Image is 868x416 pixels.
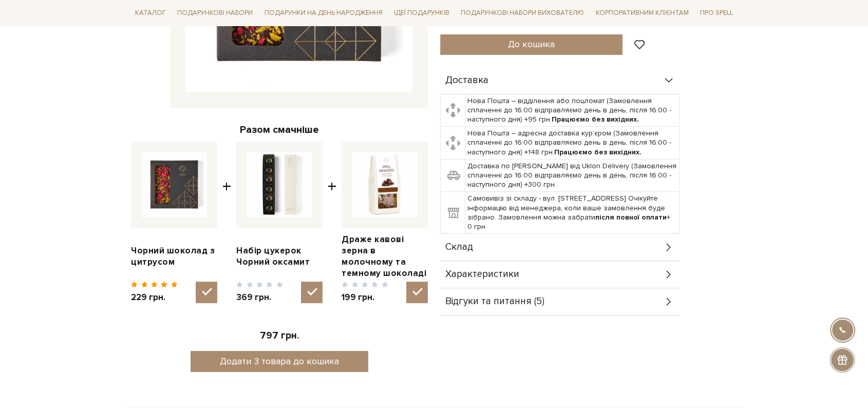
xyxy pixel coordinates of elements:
a: Корпоративним клієнтам [592,4,693,22]
a: Подарункові набори вихователю [457,4,588,22]
a: Каталог [131,5,170,21]
td: Нова Пошта – адресна доставка кур'єром (Замовлення сплаченні до 16:00 відправляємо день в день, п... [465,127,680,160]
img: Набір цукерок Чорний оксамит [247,152,312,217]
span: 199 грн. [342,292,388,303]
span: Характеристики [445,270,519,279]
b: після повної оплати [595,213,667,222]
a: Подарунки на День народження [260,5,387,21]
b: Працюємо без вихідних. [552,115,639,124]
img: Драже кавові зерна в молочному та темному шоколаді [352,152,418,217]
span: До кошика [508,38,555,50]
button: До кошика [440,34,622,55]
span: 797 грн. [260,330,299,342]
a: Драже кавові зерна в молочному та темному шоколаді [342,234,428,279]
span: Відгуки та питання (5) [445,297,544,306]
span: + [222,142,231,303]
td: Нова Пошта – відділення або поштомат (Замовлення сплаченні до 16:00 відправляємо день в день, піс... [465,94,680,127]
button: Додати 3 товара до кошика [191,351,369,372]
img: Чорний шоколад з цитрусом [141,152,207,217]
b: Працюємо без вихідних. [554,148,641,156]
span: + [328,142,336,303]
a: Набір цукерок Чорний оксамит [236,245,323,268]
span: 369 грн. [236,292,283,303]
td: Самовивіз зі складу - вул. [STREET_ADDRESS] Очікуйте інформацію від менеджера, коли ваше замовлен... [465,192,680,234]
a: Ідеї подарунків [390,5,454,21]
span: Склад [445,243,473,252]
div: Разом смачніше [131,123,428,136]
td: Доставка по [PERSON_NAME] від Uklon Delivery (Замовлення сплаченні до 16:00 відправляємо день в д... [465,159,680,192]
a: Подарункові набори [173,5,257,21]
span: 229 грн. [131,292,178,303]
a: Чорний шоколад з цитрусом [131,245,217,268]
a: Про Spell [696,5,737,21]
span: Доставка [445,76,488,85]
